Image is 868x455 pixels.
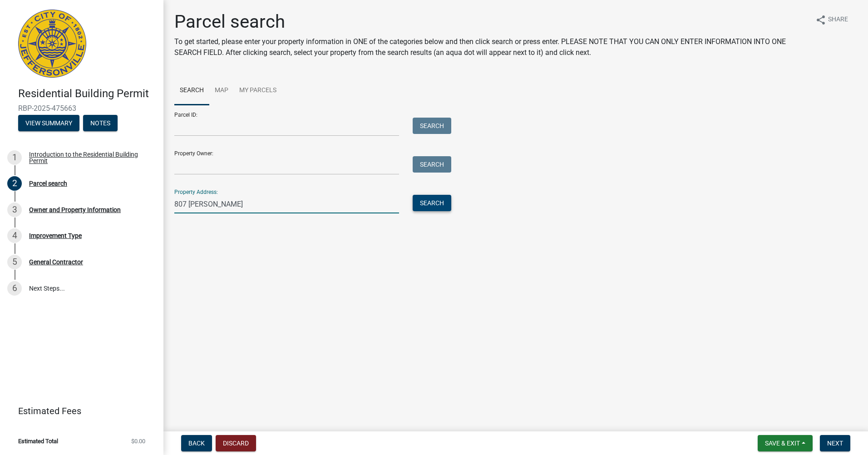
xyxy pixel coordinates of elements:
[7,281,22,296] div: 6
[413,118,451,134] button: Search
[413,195,451,211] button: Search
[209,76,234,105] a: Map
[174,36,808,58] p: To get started, please enter your property information in ONE of the categories below and then cl...
[808,11,855,29] button: shareShare
[765,440,800,447] span: Save & Exit
[18,10,86,78] img: City of Jeffersonville, Indiana
[174,11,808,33] h1: Parcel search
[29,180,67,187] div: Parcel search
[7,176,22,191] div: 2
[18,120,79,127] wm-modal-confirm: Summary
[7,402,149,420] a: Estimated Fees
[815,15,826,25] i: share
[820,435,850,451] button: Next
[7,228,22,243] div: 4
[7,150,22,165] div: 1
[216,435,256,451] button: Discard
[188,440,205,447] span: Back
[18,87,156,100] h4: Residential Building Permit
[828,15,848,25] span: Share
[181,435,212,451] button: Back
[83,115,118,131] button: Notes
[18,438,58,444] span: Estimated Total
[758,435,813,451] button: Save & Exit
[234,76,282,105] a: My Parcels
[29,232,82,239] div: Improvement Type
[29,151,149,164] div: Introduction to the Residential Building Permit
[827,440,843,447] span: Next
[174,76,209,105] a: Search
[29,259,83,265] div: General Contractor
[18,104,145,113] span: RBP-2025-475663
[29,207,121,213] div: Owner and Property Information
[18,115,79,131] button: View Summary
[7,255,22,269] div: 5
[7,203,22,217] div: 3
[131,438,145,444] span: $0.00
[413,156,451,173] button: Search
[83,120,118,127] wm-modal-confirm: Notes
